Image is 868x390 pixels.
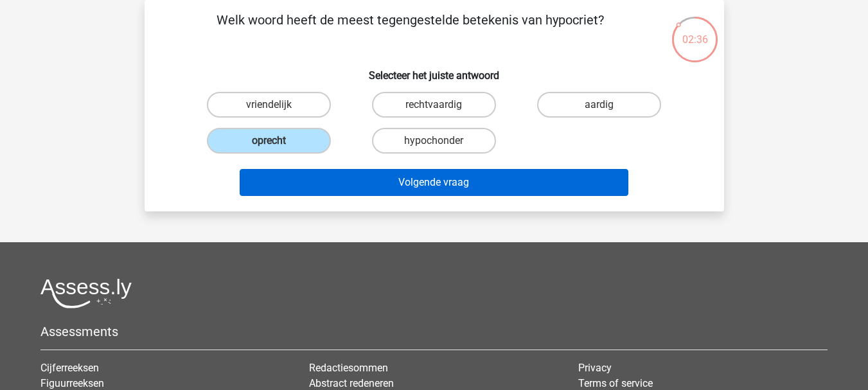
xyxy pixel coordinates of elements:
[578,377,653,389] a: Terms of service
[578,362,612,374] a: Privacy
[40,324,828,339] h5: Assessments
[372,92,496,118] label: rechtvaardig
[40,377,104,389] a: Figuurreeksen
[207,128,331,154] label: oprecht
[309,362,388,374] a: Redactiesommen
[165,59,704,82] h6: Selecteer het juiste antwoord
[207,92,331,118] label: vriendelijk
[40,362,99,374] a: Cijferreeksen
[240,169,628,196] button: Volgende vraag
[671,15,719,48] div: 02:36
[165,10,655,49] p: Welk woord heeft de meest tegengestelde betekenis van hypocriet?
[309,377,394,389] a: Abstract redeneren
[537,92,661,118] label: aardig
[40,278,132,308] img: Assessly logo
[372,128,496,154] label: hypochonder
